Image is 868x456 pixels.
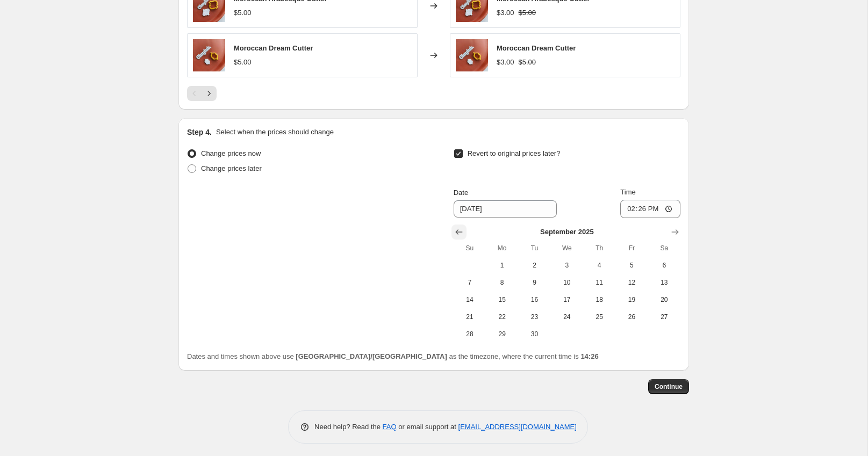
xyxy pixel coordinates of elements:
[522,330,546,338] span: 30
[615,308,648,325] button: Friday September 26 2025
[187,127,212,137] h2: Step 4.
[555,313,579,321] span: 24
[620,278,643,287] span: 12
[587,261,611,270] span: 4
[458,423,577,431] a: [EMAIL_ADDRESS][DOMAIN_NAME]
[587,295,611,304] span: 18
[555,244,579,252] span: We
[583,240,615,257] th: Thursday
[551,291,583,308] button: Wednesday September 17 2025
[458,313,482,321] span: 21
[234,44,313,52] span: Moroccan Dream Cutter
[587,244,611,252] span: Th
[551,308,583,325] button: Wednesday September 24 2025
[551,257,583,274] button: Wednesday September 3 2025
[620,313,643,321] span: 26
[555,278,579,287] span: 10
[497,9,514,17] span: $3.00
[456,39,488,71] img: Moroccan_Dream_Clay_Cutter_9_80x.jpg
[234,58,252,66] span: $5.00
[518,325,550,343] button: Tuesday September 30 2025
[486,291,518,308] button: Monday September 15 2025
[454,308,486,325] button: Sunday September 21 2025
[583,274,615,291] button: Thursday September 11 2025
[648,274,680,291] button: Saturday September 13 2025
[522,244,546,252] span: Tu
[201,164,262,172] span: Change prices later
[518,291,550,308] button: Tuesday September 16 2025
[555,261,579,270] span: 3
[497,44,576,52] span: Moroccan Dream Cutter
[458,244,482,252] span: Su
[587,313,611,321] span: 25
[652,278,676,287] span: 13
[583,291,615,308] button: Thursday September 18 2025
[486,308,518,325] button: Monday September 22 2025
[187,352,599,360] span: Dates and times shown above use as the timezone, where the current time is
[454,200,557,218] input: 8/22/2025
[551,240,583,257] th: Wednesday
[193,39,225,71] img: Moroccan_Dream_Clay_Cutter_9_80x.jpg
[486,257,518,274] button: Monday September 1 2025
[648,379,689,394] button: Continue
[486,325,518,343] button: Monday September 29 2025
[522,261,546,270] span: 2
[652,244,676,252] span: Sa
[652,295,676,304] span: 20
[519,58,536,66] span: $5.00
[648,308,680,325] button: Saturday September 27 2025
[518,240,550,257] th: Tuesday
[314,423,383,431] span: Need help? Read the
[454,189,468,197] span: Date
[383,423,397,431] a: FAQ
[648,257,680,274] button: Saturday September 6 2025
[615,240,648,257] th: Friday
[201,149,261,157] span: Change prices now
[620,261,643,270] span: 5
[468,149,561,157] span: Revert to original prices later?
[451,225,467,240] button: Show previous month, August 2025
[234,9,252,17] span: $5.00
[522,295,546,304] span: 16
[648,240,680,257] th: Saturday
[615,257,648,274] button: Friday September 5 2025
[518,274,550,291] button: Tuesday September 9 2025
[454,240,486,257] th: Sunday
[652,261,676,270] span: 6
[620,200,680,218] input: 12:00
[490,244,514,252] span: Mo
[490,295,514,304] span: 15
[648,291,680,308] button: Saturday September 20 2025
[490,261,514,270] span: 1
[458,278,482,287] span: 7
[216,127,334,137] p: Select when the prices should change
[490,278,514,287] span: 8
[522,313,546,321] span: 23
[490,330,514,338] span: 29
[486,240,518,257] th: Monday
[583,257,615,274] button: Thursday September 4 2025
[490,313,514,321] span: 22
[615,274,648,291] button: Friday September 12 2025
[555,295,579,304] span: 17
[454,291,486,308] button: Sunday September 14 2025
[655,382,683,391] span: Continue
[397,423,458,431] span: or email support at
[202,86,217,101] button: Next
[522,278,546,287] span: 9
[518,257,550,274] button: Tuesday September 2 2025
[454,325,486,343] button: Sunday September 28 2025
[551,274,583,291] button: Wednesday September 10 2025
[615,291,648,308] button: Friday September 19 2025
[620,295,643,304] span: 19
[486,274,518,291] button: Monday September 8 2025
[583,308,615,325] button: Thursday September 25 2025
[518,308,550,325] button: Tuesday September 23 2025
[668,225,683,240] button: Show next month, October 2025
[580,352,598,360] b: 14:26
[652,313,676,321] span: 27
[497,58,514,66] span: $3.00
[519,9,536,17] span: $5.00
[620,244,643,252] span: Fr
[187,86,217,101] nav: Pagination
